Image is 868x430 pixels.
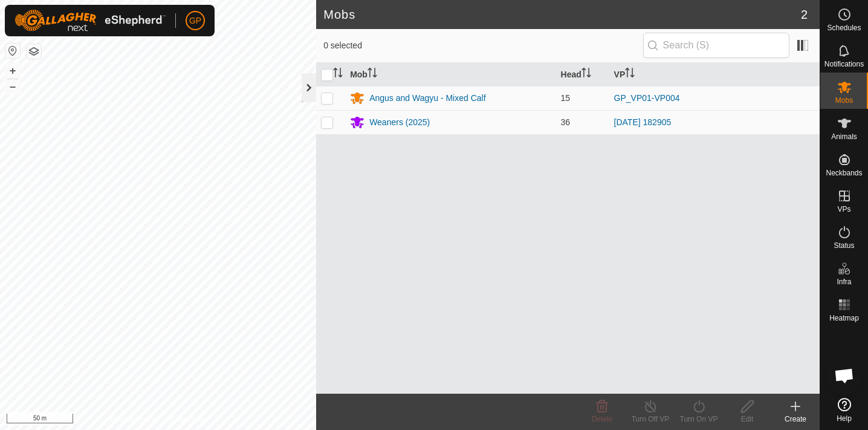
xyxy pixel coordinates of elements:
[323,39,643,52] span: 0 selected
[834,242,854,249] span: Status
[614,117,672,127] a: [DATE] 182905
[15,10,166,31] img: Gallagher Logo
[835,97,853,104] span: Mobs
[581,70,591,79] p-sorticon: Activate to sort
[5,79,20,94] button: –
[643,33,789,58] input: Search (S)
[368,70,377,79] p-sorticon: Activate to sort
[826,169,862,177] span: Neckbands
[592,415,613,423] span: Delete
[27,44,41,59] button: Map Layers
[614,93,680,103] a: GP_VP01-VP004
[801,5,808,24] span: 2
[827,24,861,31] span: Schedules
[723,414,771,425] div: Edit
[189,15,201,27] span: GP
[609,63,820,86] th: VP
[837,278,851,285] span: Infra
[561,93,571,103] span: 15
[333,70,343,79] p-sorticon: Activate to sort
[323,7,801,22] h2: Mobs
[369,92,485,105] div: Angus and Wagyu - Mixed Calf
[824,60,864,68] span: Notifications
[5,44,20,58] button: Reset Map
[625,70,635,79] p-sorticon: Activate to sort
[369,116,430,129] div: Weaners (2025)
[345,63,555,86] th: Mob
[626,414,675,425] div: Turn Off VP
[837,415,852,422] span: Help
[837,206,850,213] span: VPs
[111,414,156,425] a: Privacy Policy
[771,414,820,425] div: Create
[556,63,609,86] th: Head
[5,64,20,78] button: +
[831,133,857,140] span: Animals
[826,357,863,394] a: Open chat
[829,314,859,322] span: Heatmap
[170,414,206,425] a: Contact Us
[820,393,868,427] a: Help
[675,414,723,425] div: Turn On VP
[561,117,571,127] span: 36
